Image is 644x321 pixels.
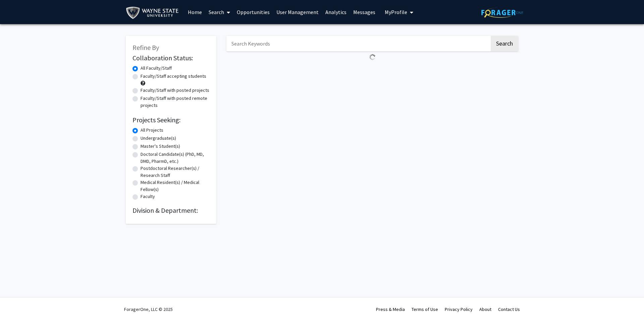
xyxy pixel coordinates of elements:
span: My Profile [385,9,407,15]
img: ForagerOne Logo [481,7,523,18]
nav: Page navigation [226,63,518,78]
label: Faculty [141,193,155,200]
label: All Faculty/Staff [141,65,172,72]
label: Master's Student(s) [141,143,180,150]
a: Opportunities [233,0,273,24]
label: Doctoral Candidate(s) (PhD, MD, DMD, PharmD, etc.) [141,151,210,165]
a: Search [205,0,233,24]
a: About [479,306,491,312]
iframe: Chat [615,291,639,316]
label: Medical Resident(s) / Medical Fellow(s) [141,179,210,193]
label: All Projects [141,127,163,134]
label: Undergraduate(s) [141,135,176,142]
button: Search [491,36,518,51]
a: Home [184,0,205,24]
img: Wayne State University Logo [126,5,182,20]
a: Privacy Policy [445,306,473,312]
div: ForagerOne, LLC © 2025 [124,298,173,321]
h2: Projects Seeking: [132,116,210,124]
label: Faculty/Staff with posted projects [141,87,209,94]
a: Press & Media [376,306,405,312]
img: Loading [367,51,378,63]
span: Refine By [132,43,159,52]
a: Messages [350,0,379,24]
h2: Collaboration Status: [132,54,210,62]
a: User Management [273,0,322,24]
label: Faculty/Staff accepting students [141,73,206,80]
a: Contact Us [498,306,520,312]
h2: Division & Department: [132,206,210,214]
a: Analytics [322,0,350,24]
label: Postdoctoral Researcher(s) / Research Staff [141,165,210,179]
a: Terms of Use [412,306,438,312]
label: Faculty/Staff with posted remote projects [141,95,210,109]
input: Search Keywords [226,36,490,51]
